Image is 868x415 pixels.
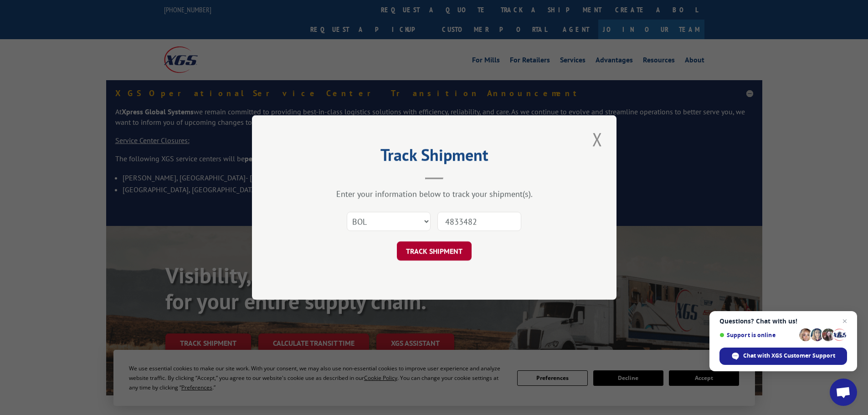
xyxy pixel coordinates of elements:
[298,149,571,166] h2: Track Shipment
[719,332,796,338] span: Support is online
[437,212,521,231] input: Number(s)
[298,189,571,199] div: Enter your information below to track your shipment(s).
[743,352,835,360] span: Chat with XGS Customer Support
[590,127,605,152] button: Close modal
[397,241,472,261] button: TRACK SHIPMENT
[830,379,857,406] a: Open chat
[719,318,847,325] span: Questions? Chat with us!
[719,348,847,365] span: Chat with XGS Customer Support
